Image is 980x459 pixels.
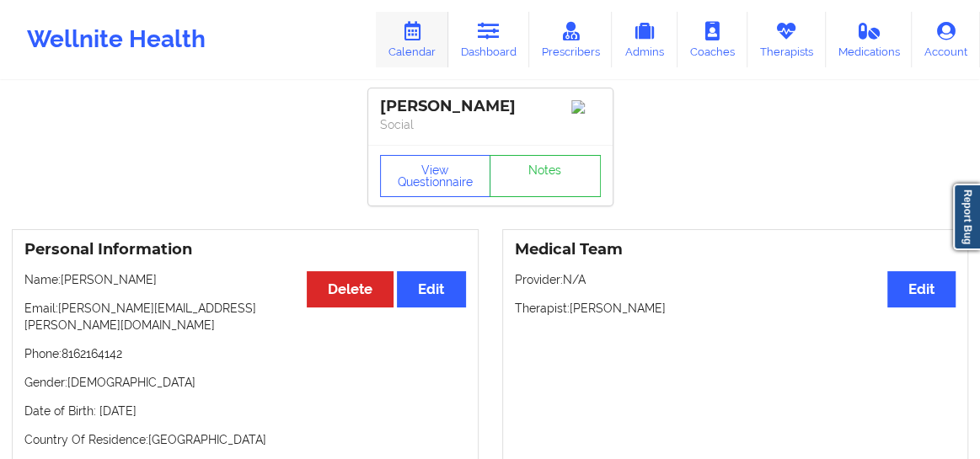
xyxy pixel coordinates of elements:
[912,12,980,67] a: Account
[380,155,491,197] button: View Questionnaire
[887,271,956,307] button: Edit
[490,155,601,197] a: Notes
[380,116,601,133] p: Social
[24,271,466,288] p: Name: [PERSON_NAME]
[24,300,466,334] p: Email: [PERSON_NAME][EMAIL_ADDRESS][PERSON_NAME][DOMAIN_NAME]
[515,300,956,317] p: Therapist: [PERSON_NAME]
[529,12,613,67] a: Prescribers
[307,271,394,307] button: Delete
[612,12,677,67] a: Admins
[380,97,601,116] div: [PERSON_NAME]
[24,240,466,259] h3: Personal Information
[376,12,448,67] a: Calendar
[953,184,980,250] a: Report Bug
[677,12,747,67] a: Coaches
[24,403,466,419] p: Date of Birth: [DATE]
[24,431,466,448] p: Country Of Residence: [GEOGRAPHIC_DATA]
[515,271,956,288] p: Provider: N/A
[515,240,956,259] h3: Medical Team
[24,345,466,362] p: Phone: 8162164142
[448,12,529,67] a: Dashboard
[24,374,466,391] p: Gender: [DEMOGRAPHIC_DATA]
[747,12,826,67] a: Therapists
[826,12,913,67] a: Medications
[571,100,601,114] img: Image%2Fplaceholer-image.png
[397,271,465,307] button: Edit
